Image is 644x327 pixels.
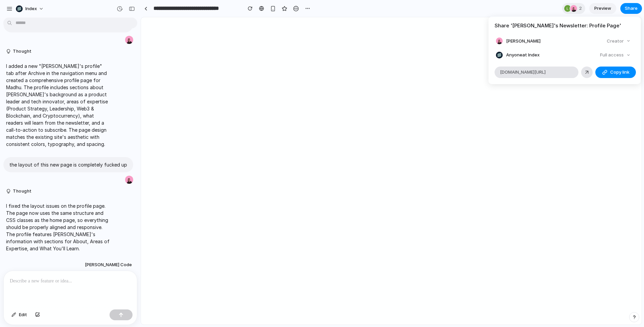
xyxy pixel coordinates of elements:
div: [DOMAIN_NAME][URL] [495,67,578,78]
span: Copy link [610,69,629,76]
h4: Share ' [PERSON_NAME]'s Newsletter: Profile Page ' [495,22,635,30]
span: Anyone at Index [506,52,540,58]
span: [DOMAIN_NAME][URL] [500,69,546,76]
span: [PERSON_NAME] [506,38,541,45]
button: Copy link [595,67,636,78]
